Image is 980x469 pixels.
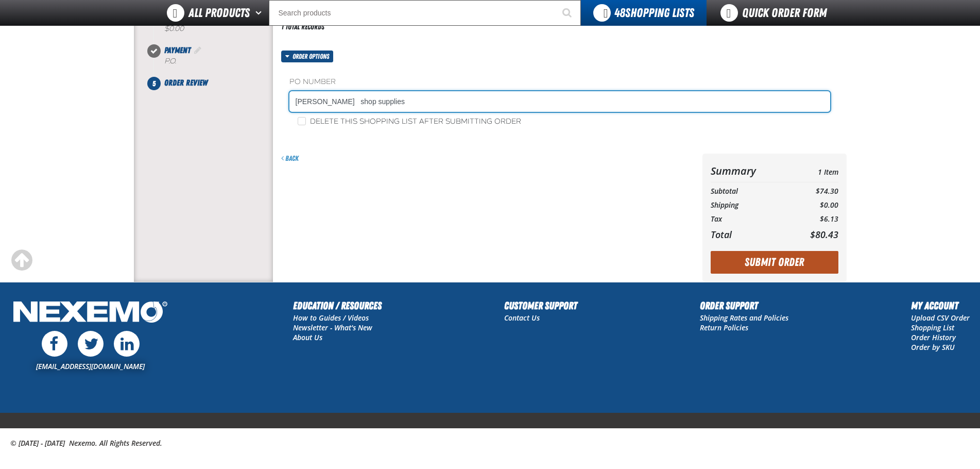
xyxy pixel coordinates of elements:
th: Total [711,226,789,243]
div: 1 total records [281,22,324,32]
span: Shopping Lists [614,6,694,20]
a: Order by SKU [911,342,955,352]
th: Subtotal [711,185,789,198]
span: Order options [293,51,333,62]
span: Order Review [164,78,208,88]
span: 5 [147,77,161,90]
h2: My Account [911,298,970,313]
h2: Customer Support [504,298,577,313]
li: Payment. Step 4 of 5. Completed [154,44,273,77]
label: PO Number [289,77,830,87]
label: Delete this shopping list after submitting order [298,117,521,127]
td: 1 Item [789,162,838,180]
span: $80.43 [810,228,838,241]
button: Order options [281,51,334,62]
span: All Products [188,4,250,22]
a: Back [281,154,299,162]
h2: Order Support [700,298,788,313]
th: Shipping [711,198,789,212]
strong: $0.00 [164,24,184,33]
div: P.O. [164,57,273,66]
th: Summary [711,162,789,180]
a: Return Policies [700,323,748,332]
button: Submit Order [711,251,838,274]
a: [EMAIL_ADDRESS][DOMAIN_NAME] [36,361,145,371]
th: Tax [711,212,789,226]
a: Edit Payment [193,45,203,55]
td: $0.00 [789,198,838,212]
a: Newsletter - What's New [293,323,372,332]
input: Delete this shopping list after submitting order [298,117,306,125]
div: Scroll to the top [10,249,33,272]
td: $6.13 [789,212,838,226]
a: How to Guides / Videos [293,313,369,323]
a: Shopping List [911,323,954,332]
a: About Us [293,332,322,342]
strong: 48 [614,6,625,20]
a: Upload CSV Order [911,313,970,323]
td: $74.30 [789,185,838,198]
span: Payment [164,45,191,55]
a: Order History [911,332,956,342]
a: Shipping Rates and Policies [700,313,788,323]
img: Nexemo Logo [10,298,170,328]
li: Order Review. Step 5 of 5. Not Completed [154,77,273,89]
a: Contact Us [504,313,540,323]
h2: Education / Resources [293,298,382,313]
